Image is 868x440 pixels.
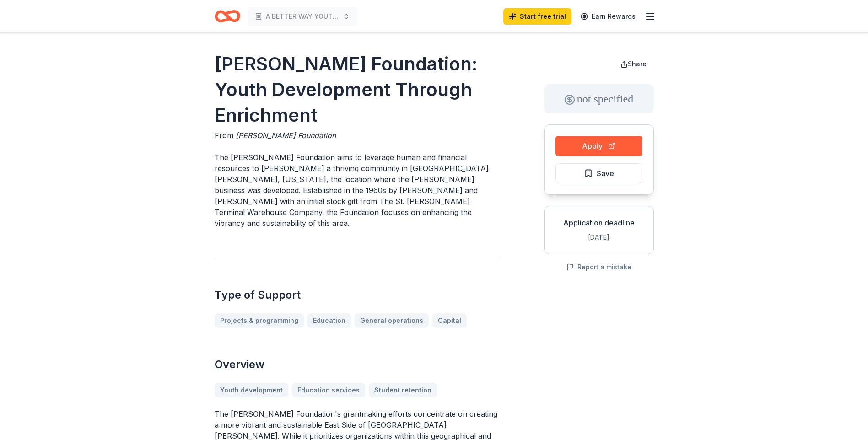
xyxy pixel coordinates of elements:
[552,217,646,228] div: Application deadline
[552,232,646,243] div: [DATE]
[215,288,500,302] h2: Type of Support
[355,313,429,328] a: General operations
[566,262,631,273] button: Report a mistake
[597,167,614,179] span: Save
[628,60,647,68] span: Share
[215,152,500,229] p: The [PERSON_NAME] Foundation aims to leverage human and financial resources to [PERSON_NAME] a th...
[215,5,240,27] a: Home
[215,313,304,328] a: Projects & programming
[236,131,336,140] span: [PERSON_NAME] Foundation
[555,163,642,183] button: Save
[215,130,500,141] div: From
[613,55,654,73] button: Share
[544,84,654,113] div: not specified
[555,136,642,156] button: Apply
[432,313,467,328] a: Capital
[215,357,500,372] h2: Overview
[307,313,351,328] a: Education
[575,8,641,25] a: Earn Rewards
[215,51,500,128] h1: [PERSON_NAME] Foundation: Youth Development Through Enrichment
[503,8,571,25] a: Start free trial
[248,7,357,26] button: A BETTER WAY YOUTH CENTER INC.
[266,11,339,22] span: A BETTER WAY YOUTH CENTER INC.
